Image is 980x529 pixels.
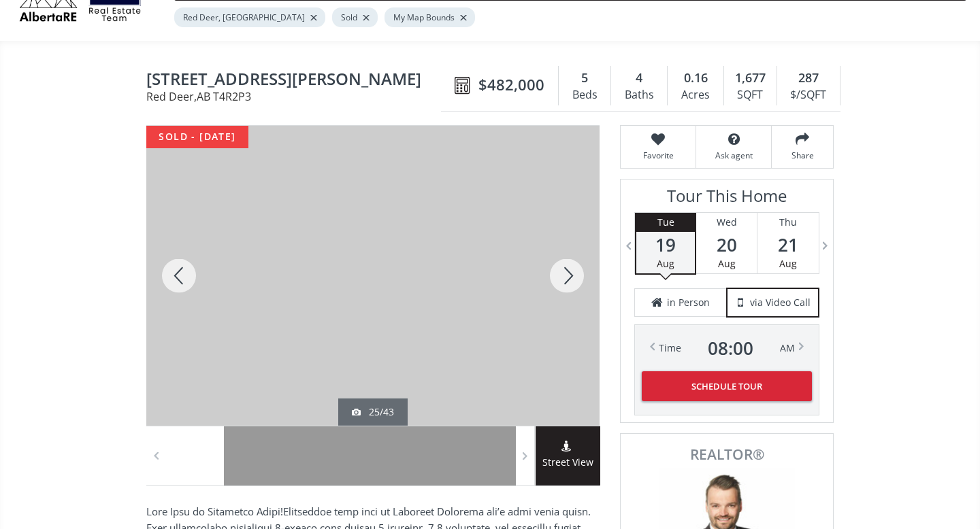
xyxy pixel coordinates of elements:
[674,85,716,105] div: Acres
[385,7,475,27] div: My Map Bounds
[784,85,833,105] div: $/SQFT
[731,85,770,105] div: SQFT
[667,296,710,309] span: in Person
[146,70,448,91] span: 71 Lawrence Crescent
[566,85,604,105] div: Beds
[536,455,600,471] span: Street View
[718,257,736,270] span: Aug
[779,257,797,270] span: Aug
[634,186,819,212] h3: Tour This Home
[642,371,812,401] button: Schedule Tour
[779,150,826,161] span: Share
[636,235,695,254] span: 19
[659,339,795,358] div: Time AM
[332,7,378,27] div: Sold
[174,7,325,27] div: Red Deer, [GEOGRAPHIC_DATA]
[352,405,394,419] div: 25/43
[146,126,600,426] div: 71 Lawrence Crescent Red Deer, AB T4R2P3 - Photo 25 of 43
[618,85,660,105] div: Baths
[674,69,716,87] div: 0.16
[696,235,757,254] span: 20
[757,213,819,232] div: Thu
[627,150,689,161] span: Favorite
[750,296,811,309] span: via Video Call
[478,74,544,95] span: $482,000
[146,91,448,102] span: Red Deer , AB T4R2P3
[618,69,660,87] div: 4
[696,213,757,232] div: Wed
[636,213,695,232] div: Tue
[566,69,604,87] div: 5
[657,257,674,270] span: Aug
[735,69,766,87] span: 1,677
[757,235,819,254] span: 21
[636,447,818,462] span: REALTOR®
[708,339,753,358] span: 08 : 00
[146,126,248,148] div: sold - [DATE]
[784,69,833,87] div: 287
[703,150,764,161] span: Ask agent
